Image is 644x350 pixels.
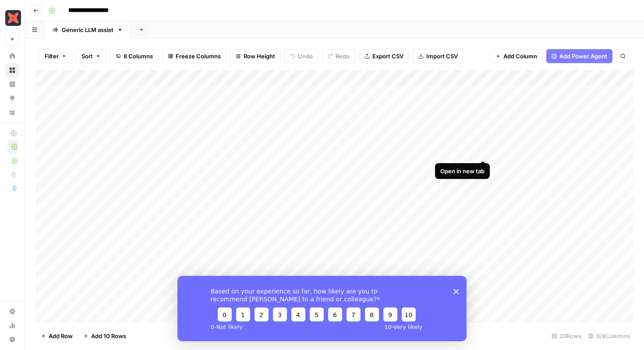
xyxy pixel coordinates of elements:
[559,52,607,61] span: Add Power Agent
[124,52,153,61] span: 8 Columns
[5,49,19,63] a: Home
[76,49,106,63] button: Sort
[45,52,59,61] span: Filter
[503,52,537,61] span: Add Column
[78,329,131,343] button: Add 10 Rows
[81,52,93,61] span: Sort
[35,329,78,343] button: Add Row
[177,276,467,341] iframe: Survey from AirOps
[49,332,73,340] span: Add Row
[413,49,464,63] button: Import CSV
[5,105,19,119] a: Your Data
[298,52,313,61] span: Undo
[548,329,585,343] div: 20 Rows
[284,49,318,63] button: Undo
[5,63,19,77] a: Browse
[39,49,72,63] button: Filter
[546,49,612,63] button: Add Power Agent
[244,52,275,61] span: Row Height
[45,21,131,39] a: Generic LLM assist
[5,304,19,318] a: Settings
[426,52,458,61] span: Import CSV
[5,318,19,332] a: Usage
[5,91,19,105] a: Opportunities
[359,49,409,63] button: Export CSV
[91,332,126,340] span: Add 10 Rows
[110,49,159,63] button: 8 Columns
[372,52,403,61] span: Export CSV
[162,49,226,63] button: Freeze Columns
[62,25,113,34] div: Generic LLM assist
[5,10,21,26] img: Marketing - dbt Labs Logo
[176,52,221,61] span: Freeze Columns
[322,49,355,63] button: Redo
[5,77,19,91] a: Insights
[336,52,350,61] span: Redo
[230,49,281,63] button: Row Height
[440,167,485,175] div: Open in new tab
[585,329,633,343] div: 6/8 Columns
[5,332,19,346] button: Help + Support
[5,7,19,29] button: Workspace: Marketing - dbt Labs
[490,49,543,63] button: Add Column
